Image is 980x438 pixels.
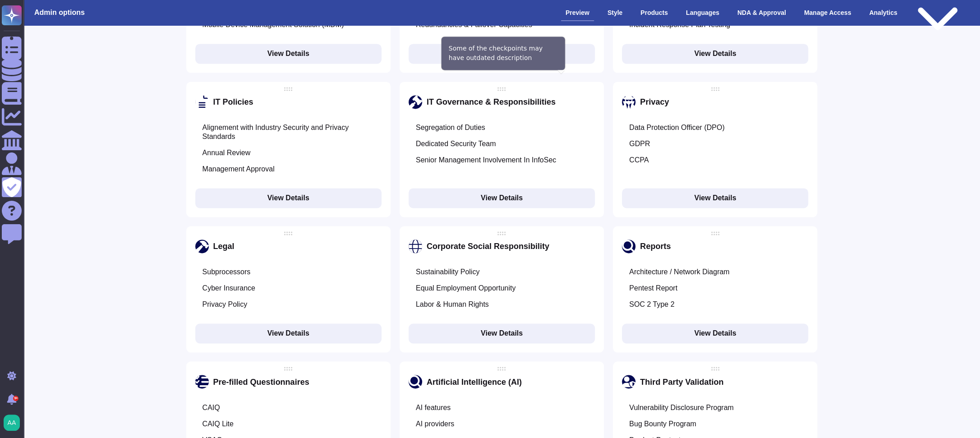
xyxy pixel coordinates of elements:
div: IT Governance & Responsibilities [427,97,556,106]
div: Preview [561,5,594,21]
div: Dedicated Security Team [416,139,496,148]
div: Some of the checkpoints may have outdated description [442,37,565,70]
div: GDPR [629,139,650,148]
button: View Details [622,188,808,208]
div: Manage Access [800,5,856,20]
div: Products [636,5,672,20]
div: Vulnerability Disclosure Program [629,403,734,412]
div: Style [603,5,627,20]
button: View Details [195,188,382,208]
div: Data Protection Officer (DPO) [629,123,724,132]
div: Alignement with Industry Security and Privacy Standards [202,123,382,141]
div: Cyber Insurance [202,284,255,293]
button: View Details [195,323,382,343]
h3: Admin options [34,8,85,17]
div: Sustainability Policy [416,267,479,277]
button: View Details [195,44,382,64]
div: Labor & Human Rights [416,300,489,309]
div: Languages [681,5,724,20]
div: Management Approval [202,165,275,174]
div: Analytics [865,5,902,20]
button: View Details [622,323,808,343]
div: CCPA [629,156,649,165]
div: CAIQ Lite [202,419,234,428]
div: Subprocessors [202,267,251,277]
div: AI features [416,403,451,412]
div: Equal Employment Opportunity [416,284,515,293]
div: Pre-filled Questionnaires [213,377,309,386]
div: Senior Management Involvement In InfoSec [416,156,556,165]
button: View Details [409,323,595,343]
img: user [4,415,20,431]
div: Privacy Policy [202,300,248,309]
div: 9+ [13,396,18,401]
div: Pentest Report [629,284,677,293]
div: Legal [213,242,235,251]
div: Third Party Validation [640,377,723,386]
button: View Details [622,44,808,64]
div: Corporate Social Responsibility [427,242,549,251]
button: View Details [409,188,595,208]
div: Bug Bounty Program [629,419,696,428]
div: Privacy [640,97,669,106]
div: Reports [640,242,671,251]
div: CAIQ [202,403,220,412]
button: user [2,413,26,433]
button: View Details [409,44,595,64]
div: Artificial Intelligence (AI) [427,377,522,386]
div: AI providers [416,419,454,428]
div: Annual Review [202,148,251,157]
div: SOC 2 Type 2 [629,300,674,309]
div: IT Policies [213,97,253,106]
div: NDA & Approval [733,5,791,20]
div: Segregation of Duties [416,123,485,132]
div: Architecture / Network Diagram [629,267,729,277]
